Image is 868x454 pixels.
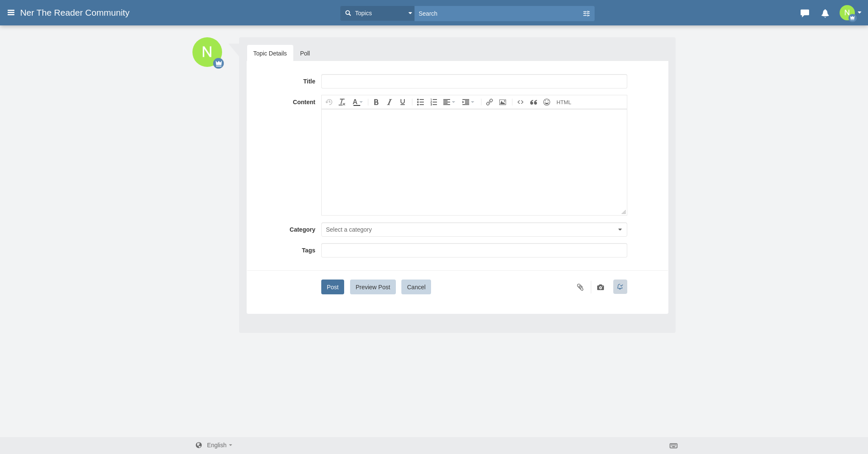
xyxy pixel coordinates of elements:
[401,280,431,294] button: Cancel
[253,243,321,255] label: Tags
[353,9,372,18] span: Topics
[349,96,364,108] div: Text color
[321,280,344,294] button: Post
[415,6,582,21] input: Search
[554,96,574,108] div: Source code
[427,96,440,108] div: Numbered list
[253,222,321,234] label: Category
[365,96,382,108] div: Bold
[207,442,227,448] span: English
[509,96,526,108] div: Insert code
[326,226,372,233] span: Select a category
[440,96,459,108] div: Align
[20,5,136,20] a: Ner The Reader Community
[409,96,426,108] div: Bullet list
[253,95,321,106] label: Content
[396,96,409,108] div: Underline
[336,96,348,108] div: Clear formatting
[20,8,136,18] span: Ner The Reader Community
[247,45,293,62] a: Topic Details
[527,96,540,108] div: Quote
[340,6,415,21] button: Topics
[496,96,509,108] div: Insert Photo
[294,45,316,62] a: Poll
[323,96,335,108] div: Restore last draft
[350,280,396,294] button: Preview Post
[322,109,627,215] iframe: Rich Text Area. Press ALT-F9 for menu. Press ALT-F10 for toolbar. Press ALT-0 for help
[479,96,495,108] div: Insert Link (Ctrl+K)
[459,96,478,108] div: Indent
[253,74,321,86] label: Title
[192,37,222,67] img: AUmaolOUAlhQnlPUBWMoMlbIcwJLihLI+AEuZoVKWA1hSnFDWB2ApM1TKcgBLihPK+gAsZYZKWQ5gSXFCWR+ApcxQKcsBLClO...
[840,5,855,20] img: AUmaolOUAlhQnlPUBWMoMlbIcwJLihLI+AEuZoVKWA1hSnFDWB2ApM1TKcgBLihPK+gAsZYZKWQ5gSXFCWR+ApcxQKcsBLClO...
[321,222,627,237] button: Select a category
[383,96,395,108] div: Italic
[540,96,553,108] div: Insert Emoji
